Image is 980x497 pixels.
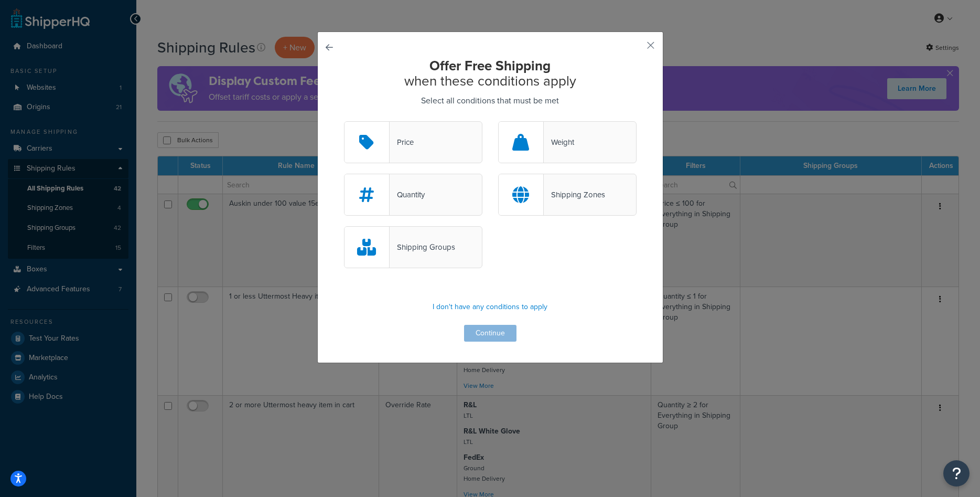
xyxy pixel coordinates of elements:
strong: Offer Free Shipping [429,56,551,76]
button: Open Resource Center [943,460,970,487]
div: Shipping Zones [544,187,605,202]
div: Weight [544,135,574,150]
p: I don't have any conditions to apply [344,300,637,314]
div: Price [390,135,414,150]
p: Select all conditions that must be met [344,93,637,108]
h2: when these conditions apply [344,58,637,88]
div: Quantity [390,187,425,202]
div: Shipping Groups [390,240,455,255]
